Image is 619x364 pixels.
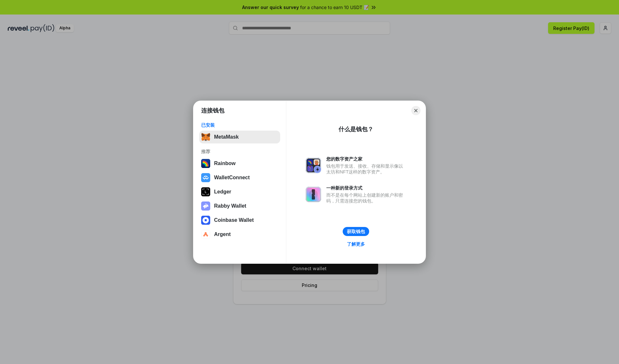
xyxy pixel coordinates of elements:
[214,175,250,181] div: WalletConnect
[201,133,210,142] img: svg+xml,%3Csvg%20fill%3D%22none%22%20height%3D%2233%22%20viewBox%3D%220%200%2035%2033%22%20width%...
[326,156,406,162] div: 您的数字资产之家
[201,187,210,196] img: svg+xml,%3Csvg%20xmlns%3D%22http%3A%2F%2Fwww.w3.org%2F2000%2Fsvg%22%20width%3D%2228%22%20height%3...
[326,185,406,191] div: 一种新的登录方式
[199,131,280,143] button: MetaMask
[214,134,239,140] div: MetaMask
[411,106,420,115] button: Close
[201,159,210,168] img: svg+xml,%3Csvg%20width%3D%22120%22%20height%3D%22120%22%20viewBox%3D%220%200%20120%20120%22%20fil...
[343,227,369,236] button: 获取钱包
[343,240,369,248] a: 了解更多
[306,187,321,202] img: svg+xml,%3Csvg%20xmlns%3D%22http%3A%2F%2Fwww.w3.org%2F2000%2Fsvg%22%20fill%3D%22none%22%20viewBox...
[214,203,246,209] div: Rabby Wallet
[199,200,280,212] button: Rabby Wallet
[201,107,224,114] h1: 连接钱包
[201,149,278,154] div: 推荐
[306,158,321,173] img: svg+xml,%3Csvg%20xmlns%3D%22http%3A%2F%2Fwww.w3.org%2F2000%2Fsvg%22%20fill%3D%22none%22%20viewBox...
[199,185,280,198] button: Ledger
[199,171,280,184] button: WalletConnect
[339,125,373,133] div: 什么是钱包？
[199,157,280,170] button: Rainbow
[201,122,278,128] div: 已安装
[201,202,210,211] img: svg+xml,%3Csvg%20xmlns%3D%22http%3A%2F%2Fwww.w3.org%2F2000%2Fsvg%22%20fill%3D%22none%22%20viewBox...
[201,173,210,182] img: svg+xml,%3Csvg%20width%3D%2228%22%20height%3D%2228%22%20viewBox%3D%220%200%2028%2028%22%20fill%3D...
[347,229,365,234] div: 获取钱包
[214,231,231,237] div: Argent
[326,163,406,175] div: 钱包用于发送、接收、存储和显示像以太坊和NFT这样的数字资产。
[201,216,210,225] img: svg+xml,%3Csvg%20width%3D%2228%22%20height%3D%2228%22%20viewBox%3D%220%200%2028%2028%22%20fill%3D...
[201,230,210,239] img: svg+xml,%3Csvg%20width%3D%2228%22%20height%3D%2228%22%20viewBox%3D%220%200%2028%2028%22%20fill%3D...
[326,192,406,204] div: 而不是在每个网站上创建新的账户和密码，只需连接您的钱包。
[214,189,231,195] div: Ledger
[214,217,254,223] div: Coinbase Wallet
[199,228,280,241] button: Argent
[199,214,280,227] button: Coinbase Wallet
[214,161,236,166] div: Rainbow
[347,241,365,247] div: 了解更多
